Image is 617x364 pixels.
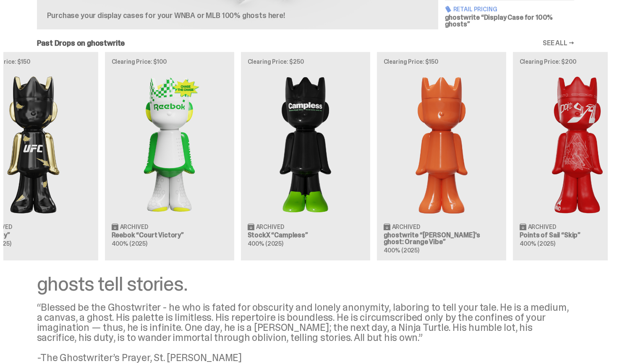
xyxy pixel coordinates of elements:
div: ghosts tell stories. [37,274,574,294]
span: Archived [256,224,284,230]
p: Clearing Price: $150 [384,59,499,65]
a: Clearing Price: $100 Court Victory Archived [105,52,234,260]
img: Campless [248,71,363,216]
a: Clearing Price: $250 Campless Archived [241,52,370,260]
a: SEE ALL → [543,40,574,47]
img: Court Victory [112,71,227,216]
a: Clearing Price: $150 Schrödinger's ghost: Orange Vibe Archived [377,52,506,260]
span: 400% (2025) [384,247,419,254]
h3: StockX “Campless” [248,232,363,239]
h3: ghostwrite “Display Case for 100% ghosts” [445,14,574,28]
p: Clearing Price: $250 [248,59,363,65]
span: 400% (2025) [112,240,147,247]
h3: ghostwrite “[PERSON_NAME]'s ghost: Orange Vibe” [384,232,499,245]
p: Purchase your display cases for your WNBA or MLB 100% ghosts here! [47,12,316,19]
img: Schrödinger's ghost: Orange Vibe [384,71,499,216]
h3: Reebok “Court Victory” [112,232,227,239]
span: Retail Pricing [453,6,497,12]
div: “Blessed be the Ghostwriter - he who is fated for obscurity and lonely anonymity, laboring to tel... [37,302,574,363]
span: Archived [528,224,556,230]
span: 400% (2025) [520,240,555,247]
span: Archived [120,224,148,230]
h2: Past Drops on ghostwrite [37,39,125,47]
span: Archived [392,224,420,230]
span: 400% (2025) [248,240,283,247]
p: Clearing Price: $100 [112,59,227,65]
